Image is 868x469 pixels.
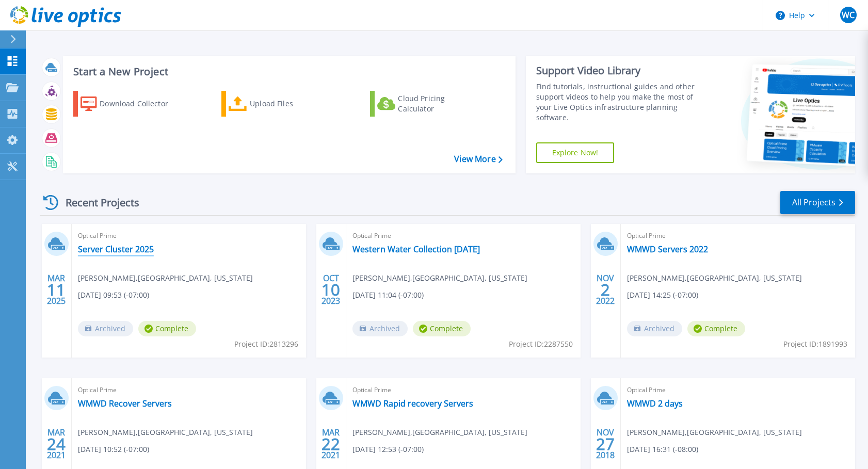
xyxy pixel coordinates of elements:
[352,444,424,455] span: [DATE] 12:53 (-07:00)
[78,398,172,409] a: WMWD Recover Servers
[627,398,683,409] a: WMWD 2 days
[78,321,133,336] span: Archived
[596,440,615,448] span: 27
[596,271,615,309] div: NOV 2022
[100,93,182,114] div: Download Collector
[627,321,682,336] span: Archived
[352,272,527,284] span: [PERSON_NAME] , [GEOGRAPHIC_DATA], [US_STATE]
[352,384,574,396] span: Optical Prime
[40,190,153,215] div: Recent Projects
[536,82,703,123] div: Find tutorials, instructional guides and other support videos to help you make the most of your L...
[601,285,610,294] span: 2
[322,285,340,294] span: 10
[413,321,471,336] span: Complete
[509,338,573,350] span: Project ID: 2287550
[783,338,847,350] span: Project ID: 1891993
[78,272,253,284] span: [PERSON_NAME] , [GEOGRAPHIC_DATA], [US_STATE]
[138,321,196,336] span: Complete
[842,11,855,19] span: WC
[352,427,527,438] span: [PERSON_NAME] , [GEOGRAPHIC_DATA], [US_STATE]
[78,444,149,455] span: [DATE] 10:52 (-07:00)
[780,191,855,214] a: All Projects
[352,244,480,254] a: Western Water Collection [DATE]
[78,230,300,241] span: Optical Prime
[687,321,745,336] span: Complete
[47,285,66,294] span: 11
[46,271,66,309] div: MAR 2025
[596,425,615,463] div: NOV 2018
[536,64,703,77] div: Support Video Library
[627,289,698,301] span: [DATE] 14:25 (-07:00)
[352,289,424,301] span: [DATE] 11:04 (-07:00)
[321,271,341,309] div: OCT 2023
[73,91,188,117] a: Download Collector
[352,321,408,336] span: Archived
[322,440,340,448] span: 22
[250,93,332,114] div: Upload Files
[78,384,300,396] span: Optical Prime
[627,244,708,254] a: WMWD Servers 2022
[627,427,802,438] span: [PERSON_NAME] , [GEOGRAPHIC_DATA], [US_STATE]
[627,230,849,241] span: Optical Prime
[78,244,154,254] a: Server Cluster 2025
[627,384,849,396] span: Optical Prime
[370,91,485,117] a: Cloud Pricing Calculator
[78,427,253,438] span: [PERSON_NAME] , [GEOGRAPHIC_DATA], [US_STATE]
[46,425,66,463] div: MAR 2021
[454,154,502,164] a: View More
[398,93,480,114] div: Cloud Pricing Calculator
[78,289,149,301] span: [DATE] 09:53 (-07:00)
[321,425,341,463] div: MAR 2021
[352,398,473,409] a: WMWD Rapid recovery Servers
[627,272,802,284] span: [PERSON_NAME] , [GEOGRAPHIC_DATA], [US_STATE]
[73,66,502,77] h3: Start a New Project
[221,91,336,117] a: Upload Files
[536,142,615,163] a: Explore Now!
[234,338,298,350] span: Project ID: 2813296
[352,230,574,241] span: Optical Prime
[47,440,66,448] span: 24
[627,444,698,455] span: [DATE] 16:31 (-08:00)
